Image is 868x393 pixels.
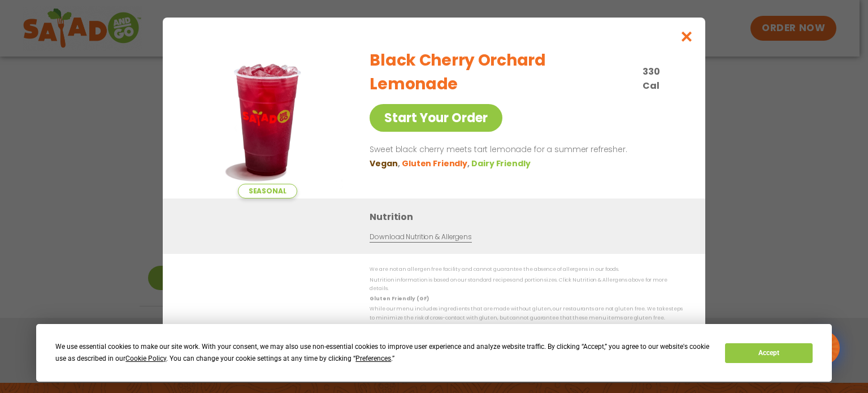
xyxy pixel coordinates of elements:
[370,232,471,243] a: Download Nutrition & Allergens
[370,157,402,169] li: Vegan
[370,104,502,132] a: Start Your Order
[643,64,678,93] p: 330 Cal
[669,18,705,55] button: Close modal
[370,143,678,157] p: Sweet black cherry meets tart lemonade for a summer refresher.
[402,157,471,169] li: Gluten Friendly
[471,157,532,169] li: Dairy Friendly
[355,355,391,362] span: Preferences
[370,210,688,224] h3: Nutrition
[125,355,166,362] span: Cookie Policy
[36,324,832,382] div: Cookie Consent Prompt
[55,341,711,365] div: We use essential cookies to make our site work. With your consent, we may also use non-essential ...
[370,49,636,96] h2: Black Cherry Orchard Lemonade
[370,295,428,302] strong: Gluten Friendly (GF)
[370,265,683,274] p: We are not an allergen free facility and cannot guarantee the absence of allergens in our foods.
[188,40,346,198] img: Featured product photo for Black Cherry Orchard Lemonade
[725,343,812,363] button: Accept
[370,275,683,293] p: Nutrition information is based on our standard recipes and portion sizes. Click Nutrition & Aller...
[238,184,297,198] span: Seasonal
[370,305,683,322] p: While our menu includes ingredients that are made without gluten, our restaurants are not gluten ...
